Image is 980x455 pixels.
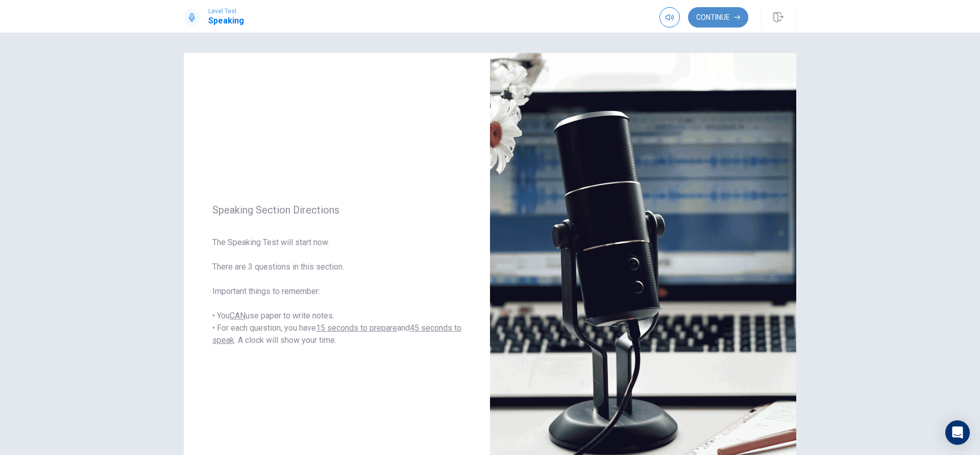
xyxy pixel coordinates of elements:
span: Level Test [208,8,244,15]
div: Open Intercom Messenger [945,420,970,445]
u: 15 seconds to prepare [316,323,397,333]
u: CAN [230,311,246,320]
button: Continue [688,7,748,28]
span: Speaking Section Directions [212,204,461,216]
span: The Speaking Test will start now. There are 3 questions in this section. Important things to reme... [212,236,461,346]
h1: Speaking [208,15,244,27]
